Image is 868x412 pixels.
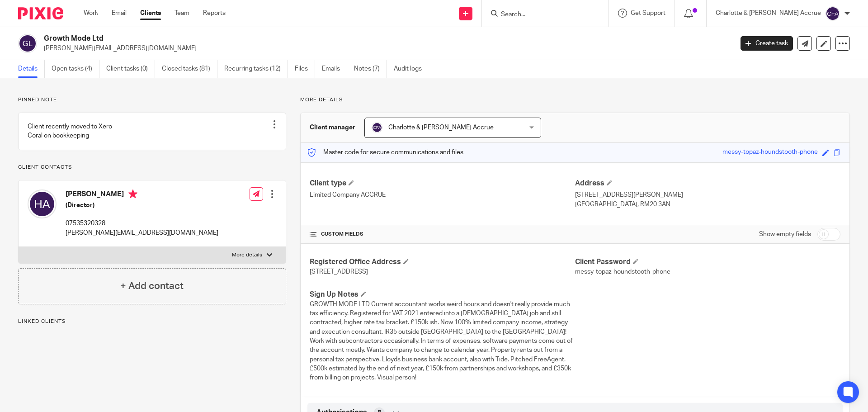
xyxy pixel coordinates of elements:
[307,148,463,157] p: Master code for secure communications and files
[106,60,155,78] a: Client tasks (0)
[44,34,590,43] h2: Growth Mode Ltd
[388,124,494,131] span: Charlotte & [PERSON_NAME] Accrue
[575,190,840,199] p: [STREET_ADDRESS][PERSON_NAME]
[310,290,575,299] h4: Sign Up Notes
[66,201,218,210] h5: (Director)
[162,60,217,78] a: Closed tasks (81)
[52,60,99,78] a: Open tasks (4)
[394,60,429,78] a: Audit logs
[500,11,581,19] input: Search
[631,10,665,16] span: Get Support
[322,60,347,78] a: Emails
[310,231,575,238] h4: CUSTOM FIELDS
[310,269,368,275] span: [STREET_ADDRESS]
[575,269,670,275] span: messy-topaz-houndstooth-phone
[66,219,218,228] p: 07535320328
[575,200,840,209] p: [GEOGRAPHIC_DATA], RM20 3AN
[84,9,98,18] a: Work
[224,60,288,78] a: Recurring tasks (12)
[372,122,382,133] img: svg%3E
[354,60,387,78] a: Notes (7)
[759,230,811,239] label: Show empty fields
[575,257,840,267] h4: Client Password
[18,96,286,104] p: Pinned note
[310,179,575,188] h4: Client type
[120,279,184,293] h4: + Add contact
[310,301,573,381] span: GROWTH MODE LTD Current accountant works weird hours and doesn't really provide much tax efficien...
[300,96,850,104] p: More details
[575,179,840,188] h4: Address
[716,9,821,18] p: Charlotte & [PERSON_NAME] Accrue
[18,164,286,171] p: Client contacts
[18,318,286,325] p: Linked clients
[741,36,793,51] a: Create task
[310,123,355,132] h3: Client manager
[175,9,189,18] a: Team
[128,189,137,199] i: Primary
[203,9,226,18] a: Reports
[310,190,575,199] p: Limited Company ACCRUE
[44,44,727,53] p: [PERSON_NAME][EMAIL_ADDRESS][DOMAIN_NAME]
[232,251,262,259] p: More details
[28,189,57,218] img: svg%3E
[18,7,63,19] img: Pixie
[66,228,218,237] p: [PERSON_NAME][EMAIL_ADDRESS][DOMAIN_NAME]
[18,60,45,78] a: Details
[826,6,840,21] img: svg%3E
[66,189,218,201] h4: [PERSON_NAME]
[112,9,127,18] a: Email
[295,60,315,78] a: Files
[722,147,818,158] div: messy-topaz-houndstooth-phone
[310,257,575,267] h4: Registered Office Address
[18,34,37,53] img: svg%3E
[140,9,161,18] a: Clients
